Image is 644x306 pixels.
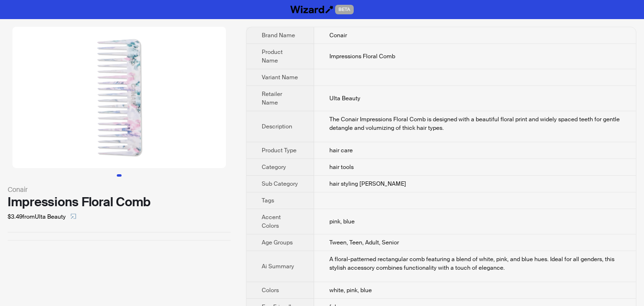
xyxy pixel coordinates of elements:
div: A floral-patterned rectangular comb featuring a blend of white, pink, and blue hues. Ideal for al... [329,255,621,272]
span: Product Name [262,48,283,64]
button: Go to slide 1 [117,174,122,177]
span: hair care [329,147,353,154]
span: Category [262,163,286,171]
span: Variant Name [262,74,298,81]
span: Description [262,123,292,130]
span: Tags [262,197,274,204]
span: Accent Colors [262,213,281,230]
span: pink, blue [329,218,355,225]
span: hair styling [PERSON_NAME] [329,180,406,188]
span: Impressions Floral Comb [329,53,395,60]
span: hair tools [329,163,354,171]
span: Brand Name [262,32,295,39]
span: BETA [335,5,354,14]
span: white, pink, blue [329,286,372,294]
div: Impressions Floral Comb [8,195,231,209]
div: Conair [8,184,231,195]
span: Ai Summary [262,263,294,270]
span: Product Type [262,147,296,154]
span: Conair [329,32,347,39]
span: Retailer Name [262,90,282,106]
span: Age Groups [262,239,293,246]
div: The Conair Impressions Floral Comb is designed with a beautiful floral print and widely spaced te... [329,115,621,132]
span: Colors [262,286,279,294]
div: $3.49 from Ulta Beauty [8,209,231,224]
span: Ulta Beauty [329,95,360,102]
span: Tween, Teen, Adult, Senior [329,239,399,246]
span: select [71,213,76,219]
span: Sub Category [262,180,298,188]
img: Impressions Floral Comb image 1 [12,27,226,168]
